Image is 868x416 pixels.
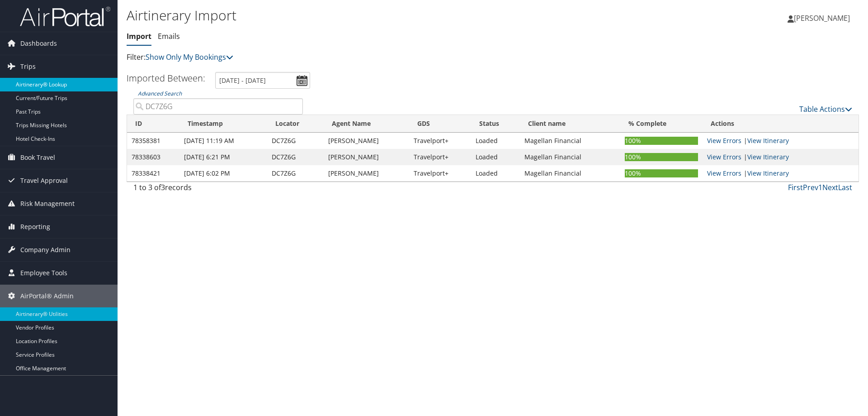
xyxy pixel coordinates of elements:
input: Advanced Search [133,98,303,115]
td: 78338603 [127,149,179,165]
td: | [703,165,859,182]
a: View errors [707,153,741,161]
span: Trips [20,55,36,78]
td: Loaded [471,149,520,165]
td: [PERSON_NAME] [324,133,409,149]
span: AirPortal® Admin [20,285,74,307]
a: Last [838,182,852,192]
a: [PERSON_NAME] [788,5,859,32]
p: Filter: [127,52,615,63]
td: Travelport+ [409,165,471,182]
input: [DATE] - [DATE] [215,72,310,89]
td: [DATE] 6:02 PM [179,165,267,182]
th: GDS: activate to sort column ascending [409,115,471,133]
td: | [703,149,859,165]
td: 78358381 [127,133,179,149]
span: Employee Tools [20,262,67,284]
a: 1 [818,182,822,192]
td: Travelport+ [409,149,471,165]
td: DC7Z6G [267,133,324,149]
span: Travel Approval [20,169,68,192]
td: Magellan Financial [520,149,620,165]
div: 100% [625,137,698,145]
td: Loaded [471,133,520,149]
div: 1 to 3 of records [133,182,303,197]
a: First [788,182,803,192]
a: Prev [803,182,818,192]
td: Magellan Financial [520,165,620,182]
th: Client name: activate to sort column ascending [520,115,620,133]
td: Travelport+ [409,133,471,149]
th: Status: activate to sort column ascending [471,115,520,133]
a: View Itinerary Details [747,136,789,145]
a: View Itinerary Details [747,169,789,177]
h3: Imported Between: [127,72,205,84]
a: Show Only My Bookings [146,52,233,62]
th: ID: activate to sort column ascending [127,115,179,133]
a: Next [822,182,838,192]
td: [PERSON_NAME] [324,149,409,165]
th: % Complete: activate to sort column ascending [620,115,703,133]
td: | [703,133,859,149]
span: Dashboards [20,32,57,55]
span: Reporting [20,215,50,238]
a: View Itinerary Details [747,153,789,161]
td: 78338421 [127,165,179,182]
a: Advanced Search [138,90,182,97]
a: View errors [707,136,741,145]
span: Risk Management [20,192,75,215]
span: [PERSON_NAME] [794,13,850,23]
td: Loaded [471,165,520,182]
th: Locator: activate to sort column ascending [267,115,324,133]
a: View errors [707,169,741,177]
div: 100% [625,169,698,177]
th: Timestamp: activate to sort column ascending [179,115,267,133]
th: Actions [703,115,859,133]
td: [DATE] 11:19 AM [179,133,267,149]
td: DC7Z6G [267,165,324,182]
td: [PERSON_NAME] [324,165,409,182]
span: 3 [161,182,165,192]
td: Magellan Financial [520,133,620,149]
img: airportal-logo.png [20,6,110,27]
th: Agent Name: activate to sort column ascending [324,115,409,133]
a: Import [127,31,151,41]
td: DC7Z6G [267,149,324,165]
span: Book Travel [20,146,55,169]
td: [DATE] 6:21 PM [179,149,267,165]
a: Table Actions [799,104,852,114]
h1: Airtinerary Import [127,6,615,25]
div: 100% [625,153,698,161]
a: Emails [158,31,180,41]
span: Company Admin [20,239,71,261]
